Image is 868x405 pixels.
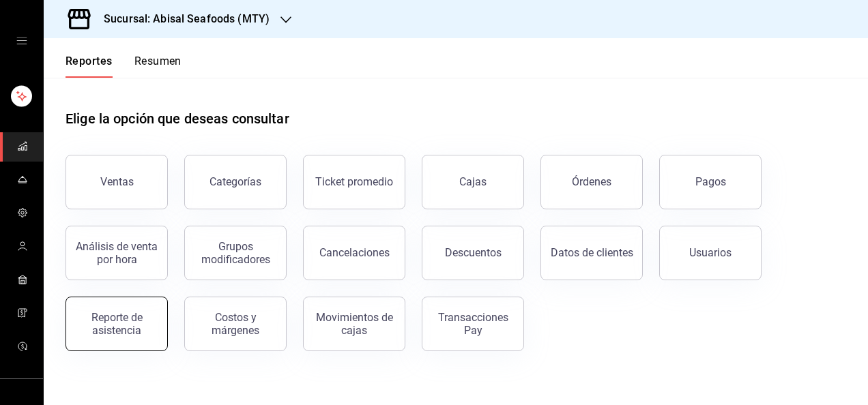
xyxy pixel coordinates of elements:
[66,55,113,78] button: Reportes
[312,311,396,337] div: Movimientos de cajas
[193,311,278,337] div: Costos y márgenes
[193,240,278,266] div: Grupos modificadores
[689,246,732,259] div: Usuarios
[93,11,270,27] h3: Sucursal: Abisal Seafoods (MTY)
[572,175,611,188] div: Órdenes
[551,246,633,259] div: Datos de clientes
[209,175,261,188] div: Categorías
[184,226,287,280] button: Grupos modificadores
[540,155,643,209] button: Órdenes
[66,55,182,78] div: navigation tabs
[303,155,405,209] button: Ticket promedio
[100,175,134,188] div: Ventas
[315,175,393,188] div: Ticket promedio
[431,311,515,337] div: Transacciones Pay
[303,226,405,280] button: Cancelaciones
[659,155,762,209] button: Pagos
[319,246,390,259] div: Cancelaciones
[695,175,726,188] div: Pagos
[540,226,643,280] button: Datos de clientes
[459,174,487,190] div: Cajas
[74,311,159,337] div: Reporte de asistencia
[74,240,159,266] div: Análisis de venta por hora
[303,297,405,351] button: Movimientos de cajas
[445,246,502,259] div: Descuentos
[184,297,287,351] button: Costos y márgenes
[66,226,168,280] button: Análisis de venta por hora
[422,226,524,280] button: Descuentos
[422,155,524,209] a: Cajas
[16,35,27,46] button: open drawer
[134,55,182,78] button: Resumen
[66,155,168,209] button: Ventas
[422,297,524,351] button: Transacciones Pay
[184,155,287,209] button: Categorías
[66,297,168,351] button: Reporte de asistencia
[66,108,289,129] h1: Elige la opción que deseas consultar
[659,226,762,280] button: Usuarios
